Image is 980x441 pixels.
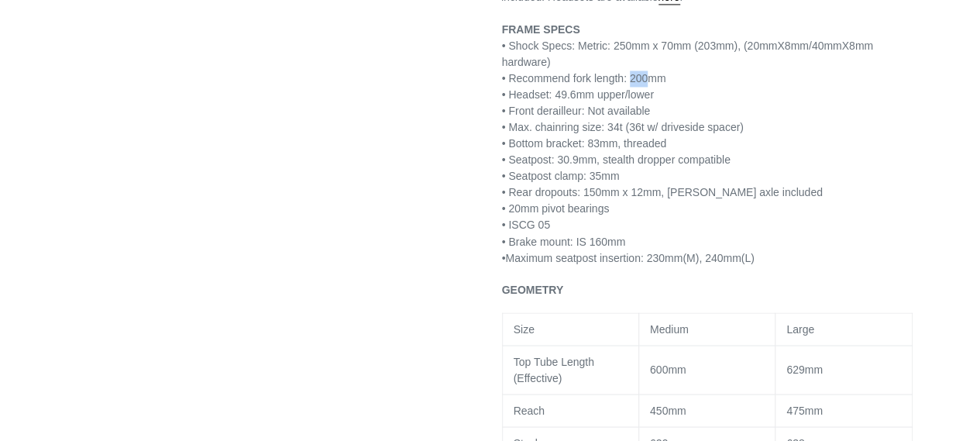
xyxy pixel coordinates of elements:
[514,355,594,384] span: Top Tube Length (Effective)
[514,404,545,416] span: Reach
[502,283,564,295] strong: GEOMETRY
[502,23,580,36] strong: FRAME SPECS
[502,121,744,133] span: • Max. chainring size: 34t (36t w/ driveside spacer)
[650,363,686,375] span: 600mm
[650,404,686,416] span: 450mm
[650,322,689,335] span: Medium
[514,322,535,335] span: Size
[505,251,754,264] span: Maximum seatpost insertion: 230mm(M), 240mm(L)
[786,322,814,335] span: Large
[786,363,823,375] span: 629mm
[786,404,823,416] span: 475mm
